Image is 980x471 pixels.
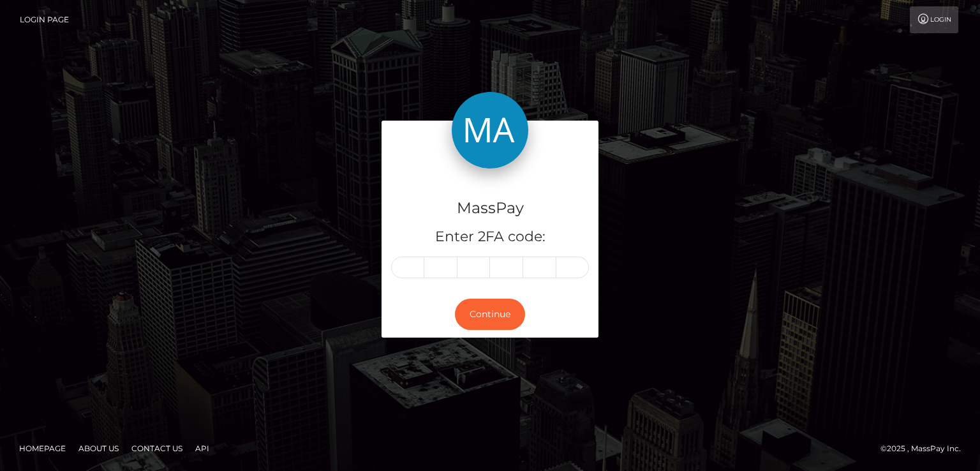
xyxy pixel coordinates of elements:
[880,442,970,456] div: © 2025 , MassPay Inc.
[391,197,589,220] h4: MassPay
[20,6,69,33] a: Login Page
[14,438,71,458] a: Homepage
[910,6,958,33] a: Login
[190,438,214,458] a: API
[73,438,124,458] a: About Us
[452,92,528,168] img: MassPay
[455,299,525,330] button: Continue
[126,438,188,458] a: Contact Us
[391,227,589,247] h5: Enter 2FA code:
